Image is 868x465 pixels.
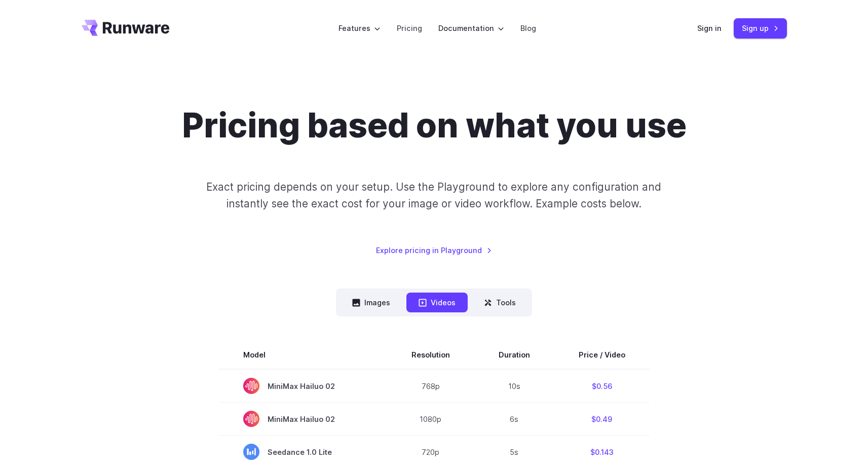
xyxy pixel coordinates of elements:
a: Pricing [397,22,422,34]
th: Price / Video [554,341,650,369]
span: MiniMax Hailuo 02 [243,378,363,394]
th: Model [219,341,387,369]
a: Explore pricing in Playground [376,244,492,256]
a: Blog [520,22,536,34]
td: $0.56 [554,369,650,403]
a: Go to / [82,20,170,36]
label: Features [338,22,381,34]
td: 6s [474,403,554,436]
th: Duration [474,341,554,369]
h1: Pricing based on what you use [182,105,687,146]
span: MiniMax Hailuo 02 [243,411,363,427]
td: 768p [387,369,474,403]
p: Exact pricing depends on your setup. Use the Playground to explore any configuration and instantl... [187,178,681,212]
td: 10s [474,369,554,403]
a: Sign up [734,18,787,38]
th: Resolution [387,341,474,369]
label: Documentation [438,22,504,34]
button: Videos [406,293,468,312]
button: Tools [472,293,528,312]
span: Seedance 1.0 Lite [243,444,363,460]
button: Images [340,293,402,312]
td: 1080p [387,403,474,436]
a: Sign in [697,22,722,34]
td: $0.49 [554,403,650,436]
